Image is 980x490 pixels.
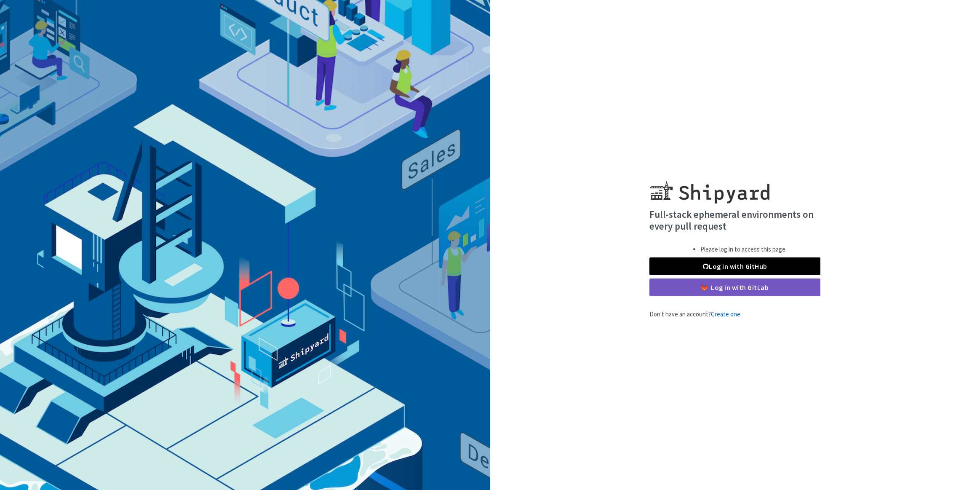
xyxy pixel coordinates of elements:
a: Log in with GitHub [649,257,820,275]
img: gitlab-color.svg [701,284,708,291]
span: Don't have an account? [649,310,740,318]
h4: Full-stack ephemeral environments on every pull request [649,209,820,232]
li: Please log in to access this page. [700,245,787,254]
a: Create one [711,310,740,318]
a: Log in with GitLab [649,278,820,296]
img: Shipyard logo [649,171,769,203]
